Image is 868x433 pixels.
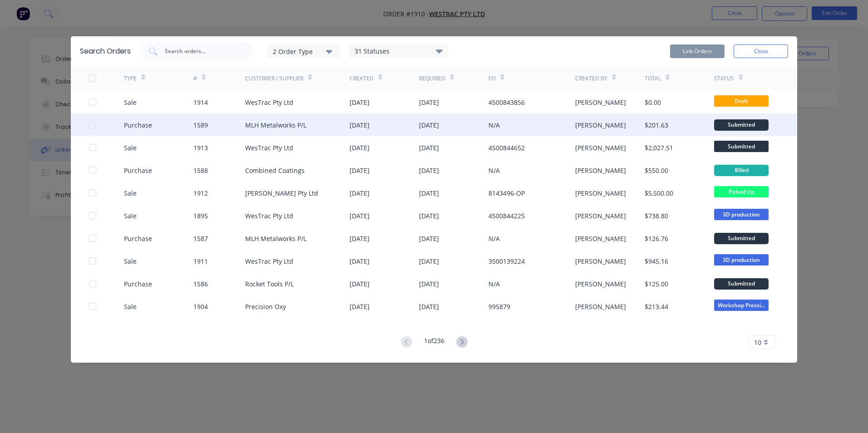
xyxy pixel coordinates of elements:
[350,74,374,83] div: Created
[245,279,294,289] div: Rocket Tools P/L
[419,211,439,221] div: [DATE]
[575,211,626,221] div: [PERSON_NAME]
[645,302,668,311] div: $213.44
[124,256,137,266] div: Sale
[193,279,208,289] div: 1586
[488,188,525,198] div: 8143496-OP
[714,186,769,197] span: Picked Up
[80,46,131,57] div: Search Orders
[124,98,137,107] div: Sale
[193,143,208,153] div: 1913
[350,120,370,130] div: [DATE]
[714,74,734,83] div: Status
[575,143,626,153] div: [PERSON_NAME]
[645,211,668,221] div: $738.80
[488,279,500,289] div: N/A
[124,120,152,130] div: Purchase
[645,279,668,289] div: $125.00
[714,119,769,131] div: Submitted
[645,143,673,153] div: $2,027.51
[164,47,239,56] input: Search orders...
[575,98,626,107] div: [PERSON_NAME]
[670,44,725,58] button: Link Orders
[488,143,525,153] div: 4500844652
[645,120,668,130] div: $201.63
[350,302,370,311] div: [DATE]
[193,256,208,266] div: 1911
[193,302,208,311] div: 1904
[575,120,626,130] div: [PERSON_NAME]
[714,233,769,244] div: Submitted
[245,166,305,175] div: Combined Coatings
[575,302,626,311] div: [PERSON_NAME]
[245,143,293,153] div: WesTrac Pty Ltd
[350,98,370,107] div: [DATE]
[488,256,525,266] div: 3500139224
[575,234,626,243] div: [PERSON_NAME]
[419,120,439,130] div: [DATE]
[124,279,152,289] div: Purchase
[419,302,439,311] div: [DATE]
[124,166,152,175] div: Purchase
[193,120,208,130] div: 1589
[350,188,370,198] div: [DATE]
[419,279,439,289] div: [DATE]
[645,98,661,107] div: $0.00
[124,74,137,83] div: TYPE
[419,166,439,175] div: [DATE]
[575,279,626,289] div: [PERSON_NAME]
[714,209,769,220] span: 3D production
[124,211,137,221] div: Sale
[714,95,769,107] span: Draft
[488,74,496,83] div: PO
[245,234,306,243] div: MLH Metalworks P/L
[419,74,445,83] div: Required
[645,74,661,83] div: Total
[350,143,370,153] div: [DATE]
[734,44,788,58] button: Close
[419,256,439,266] div: [DATE]
[245,74,303,83] div: Customer / Supplier
[488,211,525,221] div: 4500844225
[193,234,208,243] div: 1587
[349,46,448,56] div: 31 Statuses
[645,166,668,175] div: $550.00
[575,166,626,175] div: [PERSON_NAME]
[193,211,208,221] div: 1895
[645,256,668,266] div: $945.16
[645,234,668,243] div: $126.76
[350,234,370,243] div: [DATE]
[124,143,137,153] div: Sale
[488,120,500,130] div: N/A
[245,120,306,130] div: MLH Metalworks P/L
[124,302,137,311] div: Sale
[714,300,769,311] span: Workshop Pressi...
[488,166,500,175] div: N/A
[245,211,293,221] div: WesTrac Pty Ltd
[714,165,769,176] div: Billed
[193,74,197,83] div: #
[714,141,769,152] span: Submitted
[245,98,293,107] div: WesTrac Pty Ltd
[350,256,370,266] div: [DATE]
[645,188,673,198] div: $5,500.00
[575,74,607,83] div: Created By
[419,143,439,153] div: [DATE]
[714,254,769,266] span: 3D production
[714,278,769,290] div: Submitted
[424,336,444,349] div: 1 of 236
[245,302,286,311] div: Precision Oxy
[124,188,137,198] div: Sale
[273,46,334,56] div: 2 Order Type
[754,338,761,347] span: 10
[419,188,439,198] div: [DATE]
[193,166,208,175] div: 1588
[419,98,439,107] div: [DATE]
[350,279,370,289] div: [DATE]
[124,234,152,243] div: Purchase
[350,166,370,175] div: [DATE]
[488,98,525,107] div: 4500843856
[419,234,439,243] div: [DATE]
[193,188,208,198] div: 1912
[575,256,626,266] div: [PERSON_NAME]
